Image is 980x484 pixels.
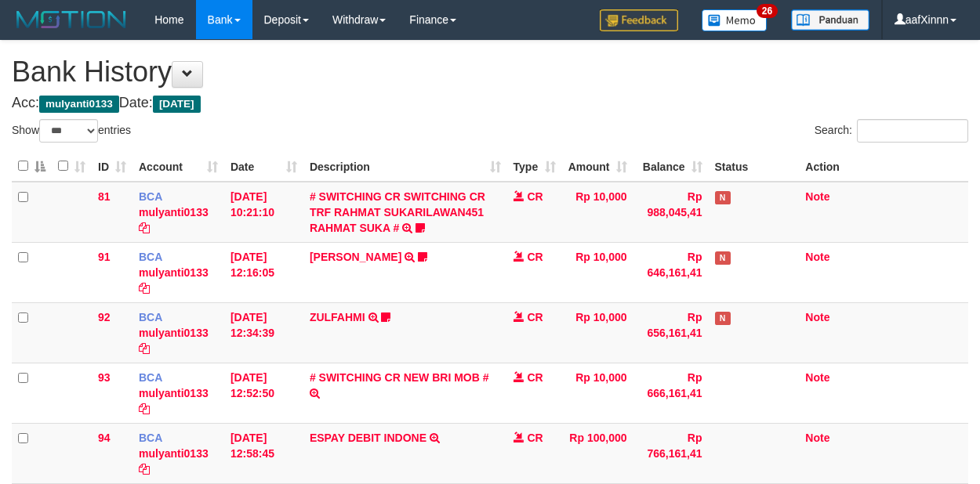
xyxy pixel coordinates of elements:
[791,9,869,31] img: panduan.png
[303,151,507,182] th: Description: activate to sort column ascending
[139,311,162,323] span: BCA
[562,363,633,423] td: Rp 10,000
[310,432,426,444] a: ESPAY DEBIT INDONE
[139,266,209,279] a: mulyanti0133
[139,447,209,460] a: mulyanti0133
[139,222,150,234] a: Copy mulyanti0133 to clipboard
[757,4,778,18] span: 26
[139,387,209,399] a: mulyanti0133
[98,311,111,323] span: 92
[139,282,150,294] a: Copy mulyanti0133 to clipboard
[805,432,829,444] a: Note
[12,151,52,182] th: : activate to sort column descending
[139,206,209,219] a: mulyanti0133
[805,190,829,203] a: Note
[562,242,633,302] td: Rp 10,000
[562,182,633,243] td: Rp 10,000
[600,9,678,31] img: Feedback.jpg
[139,342,150,355] a: Copy mulyanti0133 to clipboard
[709,151,800,182] th: Status
[12,56,968,88] h1: Bank History
[815,119,968,143] label: Search:
[52,151,92,182] th: : activate to sort column ascending
[12,8,131,31] img: MOTION_logo.png
[310,190,485,234] a: # SWITCHING CR SWITCHING CR TRF RAHMAT SUKARILAWAN451 RAHMAT SUKA #
[310,251,401,263] a: [PERSON_NAME]
[805,371,829,384] a: Note
[633,242,709,302] td: Rp 646,161,41
[633,182,709,243] td: Rp 988,045,41
[39,96,119,113] span: mulyanti0133
[633,423,709,483] td: Rp 766,161,41
[98,251,111,263] span: 91
[527,371,543,384] span: CR
[12,119,131,143] label: Show entries
[562,151,633,182] th: Amount: activate to sort column ascending
[527,432,543,444] span: CR
[715,191,731,204] span: Has Note
[98,371,111,384] span: 93
[799,151,968,182] th: Action
[715,251,731,265] span: Has Note
[224,182,303,243] td: [DATE] 10:21:10
[92,151,132,182] th: ID: activate to sort column ascending
[633,151,709,182] th: Balance: activate to sort column ascending
[224,242,303,302] td: [DATE] 12:16:05
[139,463,150,475] a: Copy mulyanti0133 to clipboard
[562,302,633,363] td: Rp 10,000
[562,423,633,483] td: Rp 100,000
[139,371,162,384] span: BCA
[224,302,303,363] td: [DATE] 12:34:39
[12,96,968,111] h4: Acc: Date:
[633,302,709,363] td: Rp 656,161,41
[224,363,303,423] td: [DATE] 12:52:50
[139,432,162,444] span: BCA
[527,311,543,323] span: CR
[527,251,543,263] span: CR
[139,327,209,339] a: mulyanti0133
[98,190,111,203] span: 81
[702,9,768,31] img: Button%20Memo.svg
[224,423,303,483] td: [DATE] 12:58:45
[310,371,489,384] a: # SWITCHING CR NEW BRI MOB #
[39,119,98,143] select: Showentries
[139,251,162,263] span: BCA
[139,190,162,203] span: BCA
[153,96,201,113] span: [DATE]
[527,190,543,203] span: CR
[224,151,303,182] th: Date: activate to sort column ascending
[310,311,365,323] a: ZULFAHMI
[98,432,111,444] span: 94
[139,403,150,415] a: Copy mulyanti0133 to clipboard
[633,363,709,423] td: Rp 666,161,41
[857,119,968,143] input: Search:
[507,151,562,182] th: Type: activate to sort column ascending
[805,251,829,263] a: Note
[715,312,731,325] span: Has Note
[132,151,224,182] th: Account: activate to sort column ascending
[805,311,829,323] a: Note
